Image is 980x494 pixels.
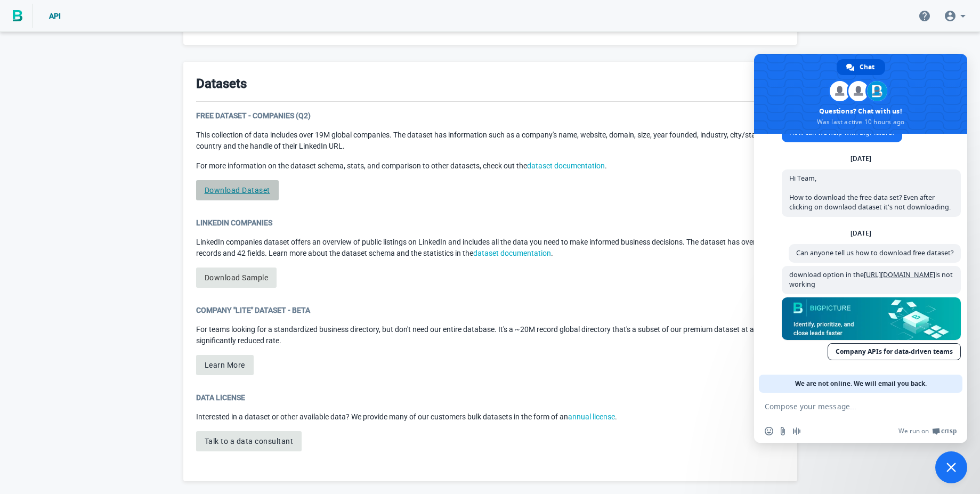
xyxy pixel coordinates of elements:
[851,156,871,162] div: [DATE]
[789,270,953,289] span: download option in the is not working
[49,12,61,20] span: API
[196,411,784,423] p: Interested in a dataset or other available data? We provide many of our customers bulk datasets i...
[837,59,885,75] div: Chat
[196,160,784,172] p: For more information on the dataset schema, stats, and comparison to other datasets, check out the .
[789,174,951,212] span: Hi Team, How to download the free data set? Even after clicking on downlaod dataset it's not down...
[795,375,927,393] span: We are not online. We will email you back.
[860,59,874,75] span: Chat
[851,230,871,237] div: [DATE]
[196,129,784,152] p: This collection of data includes over 19M global companies. The dataset has information such as a...
[828,343,961,360] a: Company APIs for data-driven teams
[196,355,254,375] button: Learn More
[196,180,279,200] a: Download Dataset
[527,161,605,170] a: dataset documentation
[196,392,784,403] div: Data License
[792,427,801,435] span: Audio message
[473,249,551,257] a: dataset documentation
[568,412,615,421] a: annual license
[13,10,22,22] img: BigPicture.io
[196,431,302,451] button: Talk to a data consultant
[765,427,773,435] span: Insert an emoji
[196,324,784,346] p: For teams looking for a standardized business directory, but don't need our entire database. It's...
[196,268,277,288] a: Download Sample
[864,270,935,279] a: [URL][DOMAIN_NAME]
[779,427,787,435] span: Send a file
[898,427,929,435] span: We run on
[196,237,784,259] p: LinkedIn companies dataset offers an overview of public listings on LinkedIn and includes all the...
[196,110,784,121] div: Free Dataset - Companies (Q2)
[898,427,957,435] a: We run onCrisp
[935,451,967,483] div: Close chat
[941,427,957,435] span: Crisp
[796,248,953,257] span: Can anyone tell us how to download free dataset?
[196,75,247,93] h3: Datasets
[765,402,933,411] textarea: Compose your message...
[196,217,784,228] div: LinkedIn Companies
[196,305,784,315] div: Company "Lite" Dataset - Beta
